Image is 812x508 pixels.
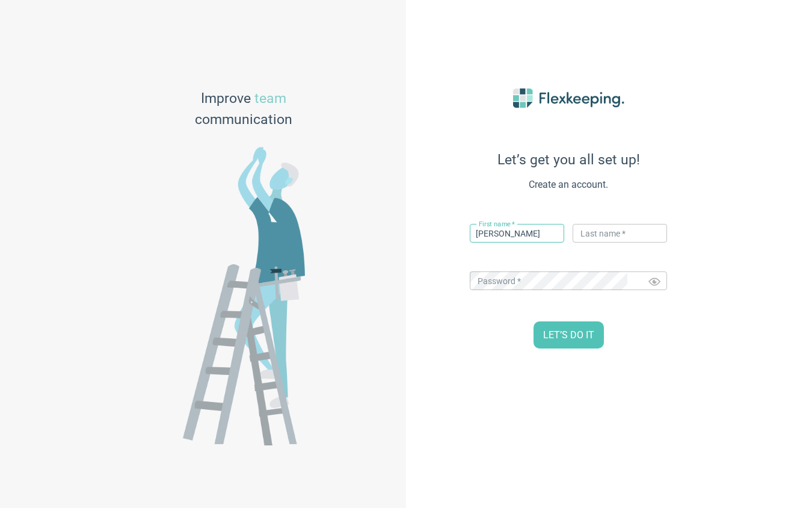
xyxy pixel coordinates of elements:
[195,88,292,131] span: Improve communication
[436,178,701,192] span: Create an account.
[534,321,604,348] button: LET’S DO IT
[254,90,286,107] span: team
[436,152,701,168] span: Let’s get you all set up!
[641,268,668,295] button: Toggle password visibility
[543,329,594,342] span: LET’S DO IT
